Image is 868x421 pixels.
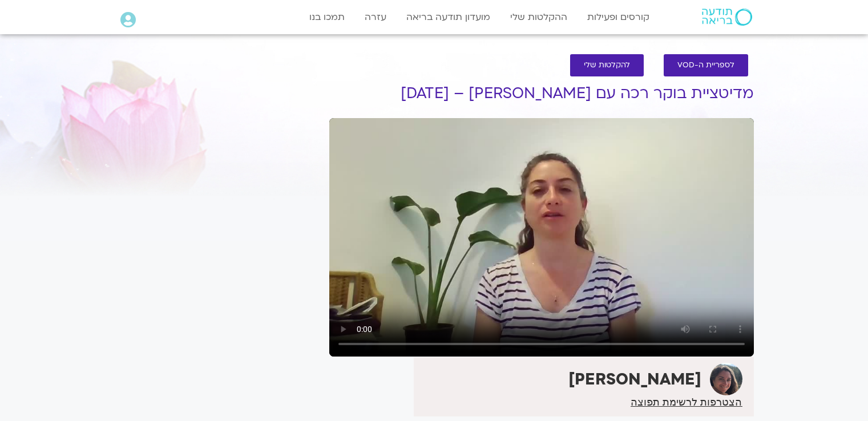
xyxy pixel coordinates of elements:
a: ההקלטות שלי [504,6,573,28]
img: קרן גל [710,363,742,395]
a: לספריית ה-VOD [664,54,748,76]
h1: מדיטציית בוקר רכה עם [PERSON_NAME] – [DATE] [329,85,754,102]
img: תודעה בריאה [702,9,752,26]
strong: [PERSON_NAME] [568,369,701,390]
a: להקלטות שלי [570,54,644,76]
span: להקלטות שלי [584,61,630,70]
span: לספריית ה-VOD [677,61,734,70]
a: עזרה [359,6,392,28]
a: הצטרפות לרשימת תפוצה [631,397,742,407]
a: תמכו בנו [304,6,350,28]
a: קורסים ופעילות [582,6,655,28]
a: מועדון תודעה בריאה [401,6,496,28]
